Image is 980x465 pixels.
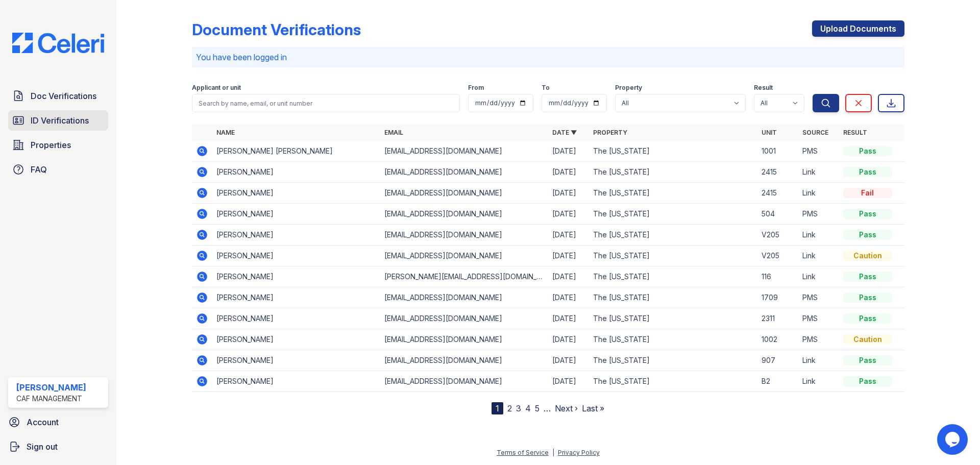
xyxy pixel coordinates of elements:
td: [EMAIL_ADDRESS][DOMAIN_NAME] [380,162,548,183]
td: [EMAIL_ADDRESS][DOMAIN_NAME] [380,350,548,371]
td: [PERSON_NAME] [212,350,380,371]
a: Privacy Policy [558,449,600,456]
td: [PERSON_NAME] [212,371,380,392]
td: [PERSON_NAME] [212,204,380,225]
div: Fail [843,188,892,198]
div: Pass [843,376,892,386]
span: Account [27,416,59,428]
td: PMS [798,204,839,225]
td: The [US_STATE] [589,266,757,287]
td: [PERSON_NAME] [212,329,380,350]
div: Pass [843,230,892,240]
td: [DATE] [548,266,589,287]
label: Result [754,84,773,92]
td: [PERSON_NAME] [212,308,380,329]
td: The [US_STATE] [589,350,757,371]
td: V205 [757,225,798,246]
div: Pass [843,355,892,365]
td: [EMAIL_ADDRESS][DOMAIN_NAME] [380,371,548,392]
label: Applicant or unit [192,84,241,92]
a: 2 [507,403,512,413]
a: 5 [535,403,540,413]
a: Name [216,129,235,136]
div: Pass [843,313,892,324]
td: Link [798,371,839,392]
span: ID Verifications [31,114,89,127]
a: Terms of Service [497,449,549,456]
td: The [US_STATE] [589,287,757,308]
div: Pass [843,167,892,177]
td: 2415 [757,162,798,183]
td: 1709 [757,287,798,308]
td: PMS [798,287,839,308]
a: Result [843,129,867,136]
label: Property [615,84,642,92]
input: Search by name, email, or unit number [192,94,460,112]
td: [DATE] [548,225,589,246]
td: [PERSON_NAME] [212,162,380,183]
td: The [US_STATE] [589,329,757,350]
a: Date ▼ [552,129,577,136]
td: Link [798,350,839,371]
div: Pass [843,209,892,219]
div: Caution [843,334,892,345]
td: [DATE] [548,141,589,162]
td: PMS [798,141,839,162]
a: Next › [555,403,578,413]
td: [EMAIL_ADDRESS][DOMAIN_NAME] [380,308,548,329]
a: Email [384,129,403,136]
td: [PERSON_NAME][EMAIL_ADDRESS][DOMAIN_NAME] [380,266,548,287]
td: The [US_STATE] [589,225,757,246]
td: [PERSON_NAME] [PERSON_NAME] [212,141,380,162]
td: The [US_STATE] [589,246,757,266]
div: 1 [492,402,503,414]
td: Link [798,266,839,287]
td: [EMAIL_ADDRESS][DOMAIN_NAME] [380,287,548,308]
td: [EMAIL_ADDRESS][DOMAIN_NAME] [380,329,548,350]
td: The [US_STATE] [589,204,757,225]
div: | [552,449,554,456]
td: The [US_STATE] [589,162,757,183]
img: CE_Logo_Blue-a8612792a0a2168367f1c8372b55b34899dd931a85d93a1a3d3e32e68fde9ad4.png [4,33,112,53]
a: Doc Verifications [8,86,108,106]
a: Source [802,129,828,136]
td: B2 [757,371,798,392]
a: ID Verifications [8,110,108,131]
div: Pass [843,146,892,156]
label: From [468,84,484,92]
td: V205 [757,246,798,266]
label: To [542,84,550,92]
a: Sign out [4,436,112,457]
td: [PERSON_NAME] [212,246,380,266]
td: Link [798,183,839,204]
div: Pass [843,292,892,303]
td: The [US_STATE] [589,308,757,329]
td: 1001 [757,141,798,162]
a: 4 [525,403,531,413]
td: Link [798,246,839,266]
td: [DATE] [548,162,589,183]
td: [DATE] [548,350,589,371]
td: [DATE] [548,246,589,266]
span: Properties [31,139,71,151]
td: Link [798,162,839,183]
td: [PERSON_NAME] [212,183,380,204]
td: 116 [757,266,798,287]
td: [DATE] [548,308,589,329]
td: Link [798,225,839,246]
a: Property [593,129,627,136]
span: Doc Verifications [31,90,96,102]
a: Account [4,412,112,432]
a: Unit [762,129,777,136]
td: [EMAIL_ADDRESS][DOMAIN_NAME] [380,246,548,266]
td: [DATE] [548,183,589,204]
a: 3 [516,403,521,413]
td: 1002 [757,329,798,350]
td: [EMAIL_ADDRESS][DOMAIN_NAME] [380,183,548,204]
a: FAQ [8,159,108,180]
td: 504 [757,204,798,225]
div: Document Verifications [192,20,361,39]
span: … [544,402,551,414]
td: 2415 [757,183,798,204]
